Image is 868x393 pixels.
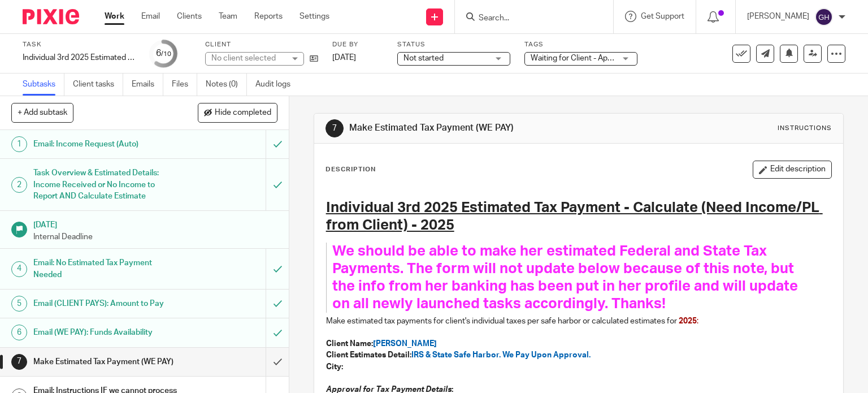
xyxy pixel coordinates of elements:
[211,53,285,64] div: No client selected
[33,217,277,231] h1: [DATE]
[300,11,329,22] a: Settings
[411,351,591,359] span: IRS & State Safe Harbor. We Pay Upon Approval.
[255,74,299,96] a: Audit logs
[132,74,163,96] a: Emails
[326,351,591,359] strong: Client Estimates Detail:
[325,119,344,137] div: 7
[161,51,171,57] small: /10
[23,74,64,96] a: Subtasks
[23,52,136,63] div: Individual 3rd 2025 Estimated Tax Payment - Calculate (Need Income/PL from Client) - 2025
[326,200,823,232] u: Individual 3rd 2025 Estimated Tax Payment - Calculate (Need Income/PL from Client) - 2025
[254,11,283,22] a: Reports
[105,11,124,22] a: Work
[326,363,343,371] strong: City:
[778,124,832,133] div: Instructions
[326,340,437,348] strong: Client Name:
[11,296,27,312] div: 5
[815,8,833,26] img: svg%3E
[531,54,683,62] span: Waiting for Client - Approval (to Efile or Pay)
[679,317,697,325] span: 2025
[219,11,237,22] a: Team
[11,177,27,193] div: 2
[11,103,73,122] button: + Add subtask
[23,9,79,24] img: Pixie
[205,40,318,49] label: Client
[33,295,181,312] h1: Email (CLIENT PAYS): Amount to Pay
[11,354,27,370] div: 7
[141,11,160,22] a: Email
[33,324,181,341] h1: Email (WE PAY): Funds Availability
[478,14,579,24] input: Search
[206,74,247,96] a: Notes (0)
[33,231,277,243] p: Internal Deadline
[326,316,832,327] p: Make estimated tax payments for client's individual taxes per safe harbor or calculated estimates...
[23,40,136,49] label: Task
[403,54,444,62] span: Not started
[215,109,271,118] span: Hide completed
[747,11,809,22] p: [PERSON_NAME]
[73,74,123,96] a: Client tasks
[11,325,27,340] div: 6
[177,11,202,22] a: Clients
[641,12,684,20] span: Get Support
[349,122,602,134] h1: Make Estimated Tax Payment (WE PAY)
[753,161,832,179] button: Edit description
[11,261,27,277] div: 4
[33,353,181,370] h1: Make Estimated Tax Payment (WE PAY)
[373,340,437,348] span: [PERSON_NAME]
[172,74,197,96] a: Files
[332,40,383,49] label: Due by
[332,244,801,311] span: We should be able to make her estimated Federal and State Tax Payments. The form will not update ...
[524,40,637,49] label: Tags
[397,40,510,49] label: Status
[198,103,277,122] button: Hide completed
[33,165,181,205] h1: Task Overview & Estimated Details: Income Received or No Income to Report AND Calculate Estimate
[33,136,181,153] h1: Email: Income Request (Auto)
[697,317,698,325] span: :
[33,254,181,283] h1: Email: No Estimated Tax Payment Needed
[332,54,356,62] span: [DATE]
[156,47,171,60] div: 6
[325,165,376,174] p: Description
[11,136,27,152] div: 1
